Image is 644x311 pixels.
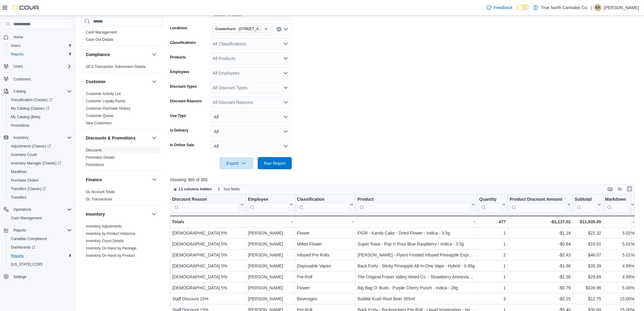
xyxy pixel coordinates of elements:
span: Users [11,43,20,48]
div: Markdown [605,197,629,212]
span: 11 columns hidden [179,187,212,192]
span: Inventory by Product Historical [86,231,135,236]
label: Products [170,55,186,60]
button: Users [11,63,25,70]
h3: Finance [86,177,102,183]
div: 15.00% [605,295,634,302]
img: Cova [12,5,40,11]
span: My Catalog (Classic) [9,105,72,112]
button: [US_STATE] CCRS [6,260,74,269]
button: Enter fullscreen [626,185,633,193]
div: [PERSON_NAME] [248,284,293,292]
span: Customer Purchase History [86,106,131,111]
div: [PERSON_NAME] [248,295,293,302]
span: Cash Out Details [86,37,114,42]
div: Flower [297,284,354,292]
button: Open list of options [283,27,288,32]
div: Pre-Roll [297,273,354,281]
div: Discount Reason [172,197,239,203]
a: Cash Management [86,30,117,34]
a: Customer Activity List [86,92,121,96]
span: GL Transactions [86,197,112,202]
button: Inventory [86,211,149,217]
button: Reports [1,226,74,235]
div: Cash Management [81,29,163,46]
div: -$0.84 [510,240,571,248]
button: Sort fields [215,186,242,193]
a: Reports [9,252,26,260]
button: Customer [151,78,158,85]
button: Users [6,41,74,50]
div: Quantity [479,197,501,212]
span: Users [9,42,72,49]
a: Classification (Classic) [6,96,74,104]
div: 4.99% [605,262,634,270]
p: Showing 365 of 365 [170,177,640,183]
div: - [297,218,354,225]
div: $11,935.05 [575,218,601,225]
div: [PERSON_NAME] [248,262,293,270]
div: Bubble Kush Root Beer 355ml [358,295,475,302]
a: My Catalog (Classic) [9,105,52,112]
div: Product [358,197,471,212]
div: - [605,218,634,225]
a: [US_STATE] CCRS [9,261,45,268]
div: Flower [297,229,354,237]
button: Classification [297,197,354,212]
button: Reports [11,227,29,234]
span: Catalog [11,88,72,95]
div: Subtotal [575,197,596,203]
span: Feedback [494,5,513,11]
span: Discounts [86,148,102,153]
button: Reports [6,50,74,58]
div: [PERSON_NAME] [248,251,293,259]
span: Purchase Orders [11,178,39,183]
label: Is Online Sale [170,143,194,147]
h3: Customer [86,79,106,85]
span: Cash Management [9,214,72,222]
p: | [591,4,592,11]
label: Discount Reasons [170,99,202,104]
button: Display options [616,186,624,193]
span: Classification (Classic) [11,97,52,102]
span: My Catalog (Beta) [11,115,40,119]
span: Inventory Adjustments [86,224,122,229]
label: Is Delivery [170,128,188,133]
a: Dashboards [9,244,38,251]
div: -$2.25 [510,295,571,302]
span: Operations [13,207,31,212]
div: 2 [479,251,506,259]
p: [PERSON_NAME] [604,4,639,11]
button: Open list of options [283,56,288,61]
span: Cash Management [11,216,42,221]
a: Promotions [9,122,32,129]
span: Transfers (Classic) [11,186,46,191]
button: Clear input [277,27,282,32]
div: [DEMOGRAPHIC_DATA] 5% [172,262,244,270]
div: -$5.79 [510,284,571,292]
div: - [248,218,293,225]
div: Disposable Vapes [297,262,354,270]
button: All [210,140,292,152]
span: Catalog [13,89,26,94]
span: Reports [9,252,72,260]
div: 1 [479,284,506,292]
span: KK [596,4,600,11]
span: Promotions [86,162,104,167]
a: Inventory On Hand by Product [86,253,135,258]
label: Employees [170,69,189,74]
span: Reports [13,228,26,233]
div: Compliance [81,63,163,73]
div: Big Bag O' Buds - Purple Cherry Punch - Indica - 28g [358,284,475,292]
button: Product [358,197,475,212]
button: Finance [151,176,158,183]
button: Inventory [151,210,158,218]
button: Customer [86,79,149,85]
a: Purchase Orders [9,177,41,184]
span: My Catalog (Classic) [11,106,49,111]
button: Settings [1,272,74,281]
a: Dashboards [6,243,74,252]
span: Inventory [11,134,72,141]
span: Promotions [9,122,72,129]
button: Markdown [605,197,634,212]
